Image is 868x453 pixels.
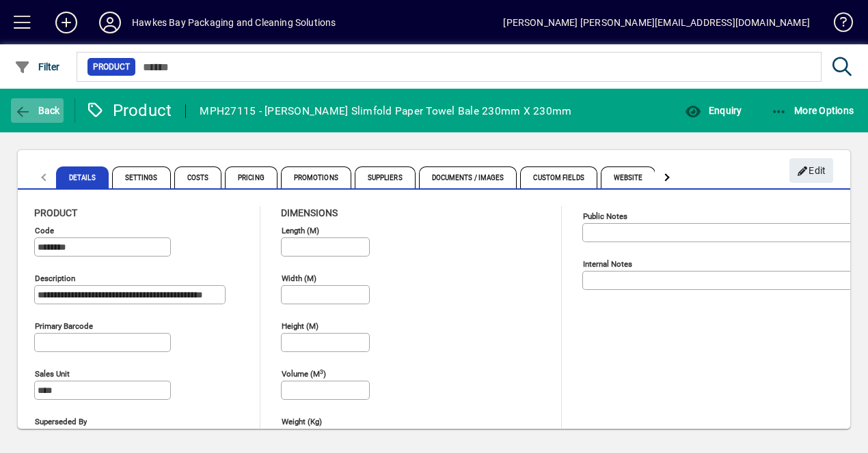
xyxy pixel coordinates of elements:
[112,166,171,188] span: Settings
[35,417,87,426] mat-label: Superseded by
[225,166,277,188] span: Pricing
[35,321,93,331] mat-label: Primary barcode
[282,369,326,379] mat-label: Volume (m )
[520,166,597,188] span: Custom Fields
[419,166,517,188] span: Documents / Images
[583,211,627,221] mat-label: Public Notes
[771,105,854,116] span: More Options
[789,158,833,183] button: Edit
[503,12,810,33] div: [PERSON_NAME] [PERSON_NAME][EMAIL_ADDRESS][DOMAIN_NAME]
[35,274,75,283] mat-label: Description
[583,259,632,269] mat-label: Internal Notes
[85,100,172,121] div: Product
[11,98,64,123] button: Back
[200,100,571,122] div: MPH27115 - [PERSON_NAME] Slimfold Paper Towel Bale 230mm X 230mm
[174,166,222,188] span: Costs
[685,105,742,116] span: Enquiry
[35,369,70,379] mat-label: Sales unit
[11,55,64,79] button: Filter
[355,166,416,188] span: Suppliers
[282,321,318,331] mat-label: Height (m)
[14,61,60,72] span: Filter
[44,10,88,35] button: Add
[281,207,338,218] span: Dimensions
[282,274,316,283] mat-label: Width (m)
[601,166,656,188] span: Website
[281,166,351,188] span: Promotions
[88,10,132,35] button: Profile
[824,3,851,47] a: Knowledge Base
[681,98,745,123] button: Enquiry
[14,105,60,116] span: Back
[320,368,323,375] sup: 3
[34,207,77,218] span: Product
[93,60,130,74] span: Product
[282,226,319,235] mat-label: Length (m)
[132,12,336,33] div: Hawkes Bay Packaging and Cleaning Solutions
[797,160,826,182] span: Edit
[768,98,858,123] button: More Options
[35,226,54,235] mat-label: Code
[56,166,109,188] span: Details
[282,417,322,426] mat-label: Weight (Kg)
